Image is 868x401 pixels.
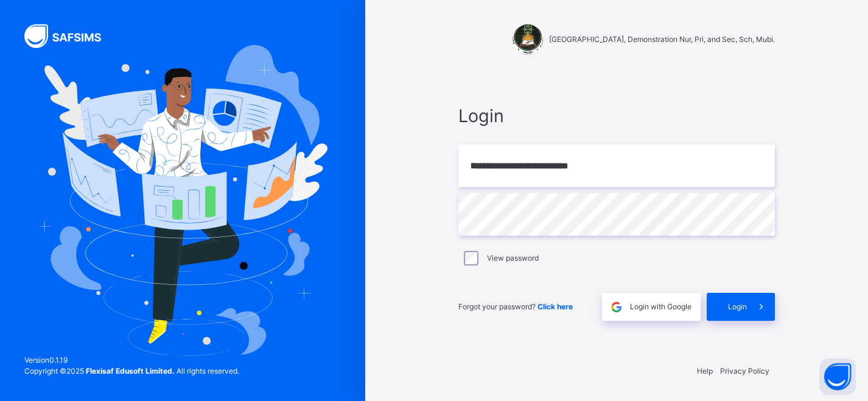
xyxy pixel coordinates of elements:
[24,355,239,366] span: Version 0.1.19
[697,366,713,375] a: Help
[38,45,327,356] img: Hero Image
[720,366,769,375] a: Privacy Policy
[609,300,623,314] img: google.396cfc9801f0270233282035f929180a.svg
[549,34,775,45] span: [GEOGRAPHIC_DATA], Demonstration Nur, Pri, and Sec, Sch, Mubi.
[487,253,539,264] label: View password
[86,366,175,375] strong: Flexisaf Edusoft Limited.
[458,103,775,129] span: Login
[537,302,573,311] a: Click here
[819,358,856,395] button: Open asap
[24,24,116,48] img: SAFSIMS Logo
[728,301,747,312] span: Login
[630,301,691,312] span: Login with Google
[24,366,239,375] span: Copyright © 2025 All rights reserved.
[458,302,573,311] span: Forgot your password?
